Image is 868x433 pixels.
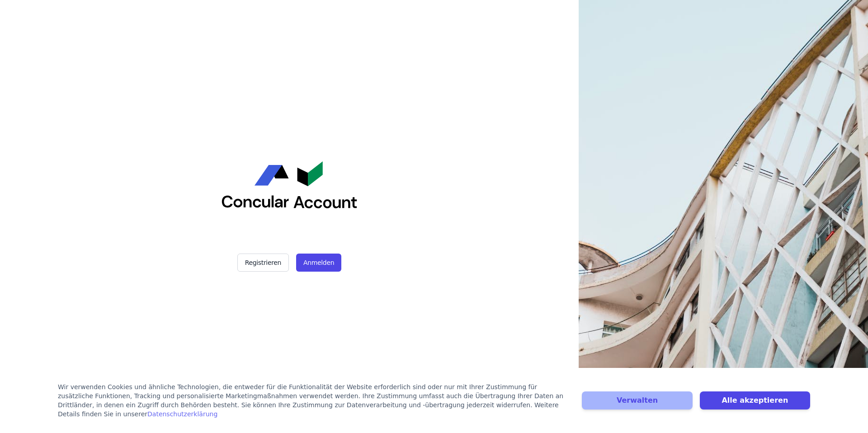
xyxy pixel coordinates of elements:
button: Verwalten [582,391,692,409]
a: Datenschutzerklärung [147,410,217,418]
button: Anmelden [296,254,341,272]
button: Registrieren [237,254,289,272]
button: Alle akzeptieren [700,391,810,409]
img: Concular [222,161,357,208]
div: Wir verwenden Cookies und ähnliche Technologien, die entweder für die Funktionalität der Website ... [58,382,571,419]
